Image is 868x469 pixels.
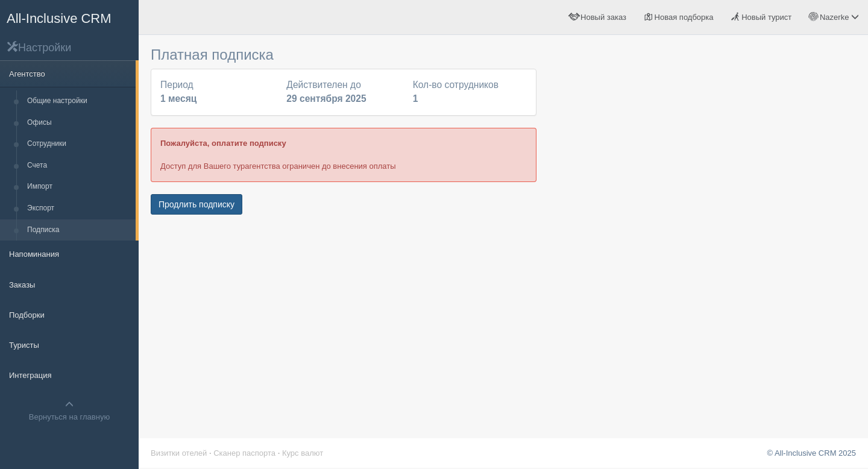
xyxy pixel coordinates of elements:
span: Новая подборка [655,13,714,22]
a: Экспорт [22,198,136,219]
a: Счета [22,155,136,177]
a: Курс валют [282,449,323,458]
button: Продлить подписку [151,194,242,215]
a: Офисы [22,112,136,134]
span: Новый турист [741,13,791,22]
h3: Платная подписка [151,47,536,63]
span: · [209,449,212,458]
span: Новый заказ [580,13,626,22]
b: 1 [413,93,418,104]
a: Сотрудники [22,133,136,155]
a: Визитки отелей [151,449,207,458]
b: 29 сентября 2025 [286,93,366,104]
div: Действителен до [280,78,406,106]
span: · [278,449,280,458]
span: Nazerke [820,13,849,22]
div: Период [154,78,280,106]
b: 1 месяц [160,93,197,104]
span: All-Inclusive CRM [7,11,112,26]
b: Пожалуйста, оплатите подписку [160,139,286,148]
div: Доступ для Вашего турагентства ограничен до внесения оплаты [151,128,536,181]
a: All-Inclusive CRM [1,1,138,34]
a: Подписка [22,219,136,241]
a: Общие настройки [22,90,136,112]
div: Кол-во сотрудников [407,78,533,106]
a: Импорт [22,176,136,198]
a: © All-Inclusive CRM 2025 [767,449,856,458]
a: Сканер паспорта [213,449,275,458]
